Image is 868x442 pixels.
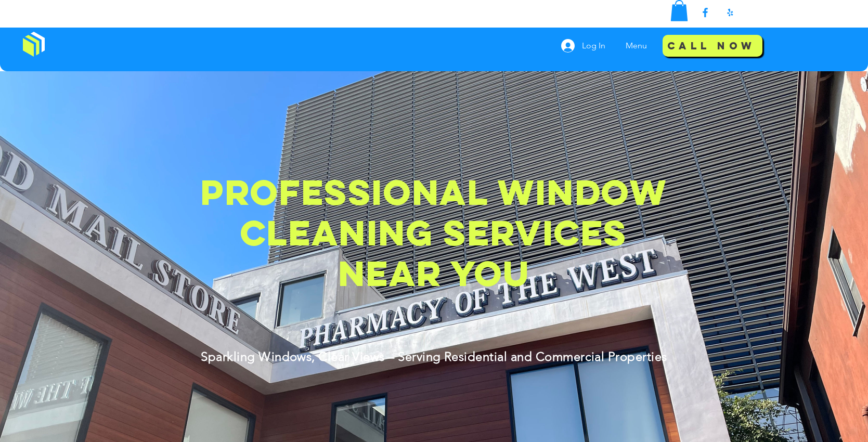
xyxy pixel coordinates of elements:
button: Log In [554,36,613,56]
p: Menu [620,33,652,59]
img: Facebook [699,6,711,19]
a: Call Now [663,35,762,57]
span: Professional Window Cleaning Services Near You [200,170,667,295]
nav: Site [618,33,658,59]
span: Call Now [667,40,755,52]
div: Menu [618,33,658,59]
img: Yelp! [724,6,736,19]
span: Log In [578,40,609,51]
span: Sparkling Windows, Clear Views – Serving Residential and Commercial Properties [201,349,667,364]
img: Window Cleaning Budds, Affordable window cleaning services near me in Los Angeles [23,32,45,57]
ul: Social Bar [699,6,736,19]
